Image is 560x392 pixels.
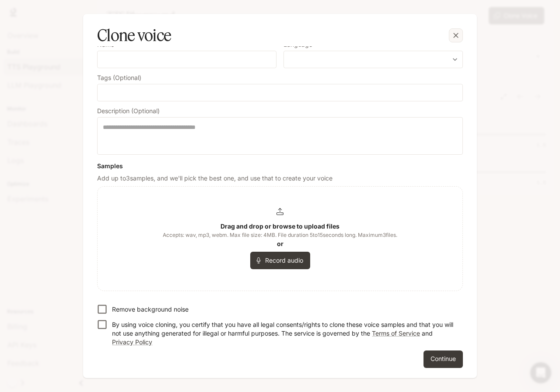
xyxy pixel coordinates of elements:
div: ​ [284,55,462,64]
p: Description (Optional) [97,108,160,114]
a: Privacy Policy [112,338,152,346]
button: Continue [423,350,463,368]
h5: Clone voice [97,24,171,46]
h6: Samples [97,162,463,170]
a: Terms of Service [372,330,420,337]
p: Language [283,42,312,48]
button: Record audio [250,252,310,269]
b: Drag and drop or browse to upload files [220,222,339,230]
b: or [277,240,283,247]
span: Accepts: wav, mp3, webm. Max file size: 4MB. File duration 5 to 15 seconds long. Maximum 3 files. [163,231,397,239]
p: Remove background noise [112,305,189,314]
p: By using voice cloning, you certify that you have all legal consents/rights to clone these voice ... [112,320,456,347]
p: Tags (Optional) [97,75,141,81]
p: Name [97,42,114,48]
p: Add up to 3 samples, and we'll pick the best one, and use that to create your voice [97,174,463,183]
